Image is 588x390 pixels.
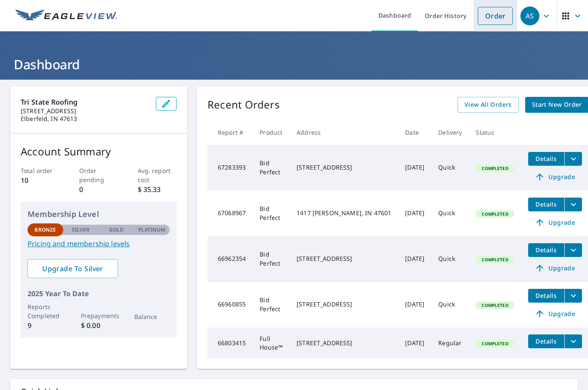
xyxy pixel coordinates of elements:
a: Pricing and membership levels [28,238,170,249]
p: Prepayments [81,311,117,320]
a: Upgrade [528,170,582,184]
span: Upgrade [533,217,577,228]
p: 2025 Year To Date [28,288,170,299]
p: Account Summary [21,144,176,159]
th: Product [253,120,290,145]
p: Total order [21,166,60,175]
td: Full House™ [253,328,290,359]
span: Details [533,200,559,208]
span: Upgrade [533,263,577,273]
div: 1417 [PERSON_NAME], IN 47601 [297,209,391,217]
span: Details [533,291,559,300]
td: [DATE] [398,328,431,359]
th: Date [398,120,431,145]
button: detailsBtn-67283393 [528,152,564,166]
span: Completed [477,165,513,171]
button: detailsBtn-66803415 [528,334,564,348]
p: Balance [134,312,170,321]
div: [STREET_ADDRESS] [297,339,391,347]
span: Completed [477,257,513,263]
span: Details [533,337,559,345]
a: Order [478,7,513,25]
span: Details [533,155,559,163]
td: [DATE] [398,191,431,236]
td: Quick [431,191,469,236]
td: 66803415 [207,328,253,359]
p: Gold [109,226,124,234]
p: Avg. report cost [138,166,177,184]
p: Membership Level [28,208,170,220]
div: [STREET_ADDRESS] [297,163,391,172]
button: filesDropdownBtn-66960855 [564,289,582,303]
button: detailsBtn-67068967 [528,198,564,211]
p: Bronze [34,226,56,234]
td: Regular [431,328,469,359]
td: Bid Perfect [253,191,290,236]
button: filesDropdownBtn-67283393 [564,152,582,166]
span: Start New Order [532,99,582,110]
p: $ 35.33 [138,184,177,195]
p: 0 [79,184,118,195]
span: Completed [477,340,513,347]
button: filesDropdownBtn-66962354 [564,243,582,257]
h1: Dashboard [10,56,578,73]
div: AS [520,6,539,25]
span: Upgrade To Silver [34,264,111,273]
img: EV Logo [15,9,117,22]
td: [DATE] [398,282,431,328]
span: Upgrade [533,309,577,319]
th: Address [290,120,398,145]
td: Quick [431,236,469,282]
div: [STREET_ADDRESS] [297,300,391,309]
p: $ 0.00 [81,320,117,331]
td: [DATE] [398,145,431,191]
a: Upgrade [528,261,582,275]
button: detailsBtn-66962354 [528,243,564,257]
p: Silver [72,226,90,234]
td: Quick [431,282,469,328]
td: Bid Perfect [253,145,290,191]
span: Upgrade [533,172,577,182]
p: 9 [28,320,63,331]
a: Upgrade [528,216,582,229]
th: Delivery [431,120,469,145]
a: View All Orders [458,97,519,113]
td: Quick [431,145,469,191]
span: Completed [477,302,513,308]
button: filesDropdownBtn-67068967 [564,198,582,211]
p: 10 [21,175,60,186]
p: Reports Completed [28,302,63,320]
td: [DATE] [398,236,431,282]
td: 66962354 [207,236,253,282]
p: Platinum [138,226,165,234]
th: Report # [207,120,253,145]
span: Completed [477,211,513,217]
p: Recent Orders [207,97,280,113]
td: 67283393 [207,145,253,191]
td: 67068967 [207,191,253,236]
p: Elberfeld, IN 47613 [21,115,149,123]
button: filesDropdownBtn-66803415 [564,334,582,348]
a: Upgrade [528,307,582,321]
p: Order pending [79,166,118,184]
td: Bid Perfect [253,282,290,328]
span: Details [533,246,559,254]
button: detailsBtn-66960855 [528,289,564,303]
a: Upgrade To Silver [28,259,118,278]
span: View All Orders [464,99,512,110]
div: [STREET_ADDRESS] [297,254,391,263]
th: Status [469,120,521,145]
td: 66960855 [207,282,253,328]
p: Tri State Roofing [21,97,149,107]
p: [STREET_ADDRESS] [21,107,149,115]
td: Bid Perfect [253,236,290,282]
